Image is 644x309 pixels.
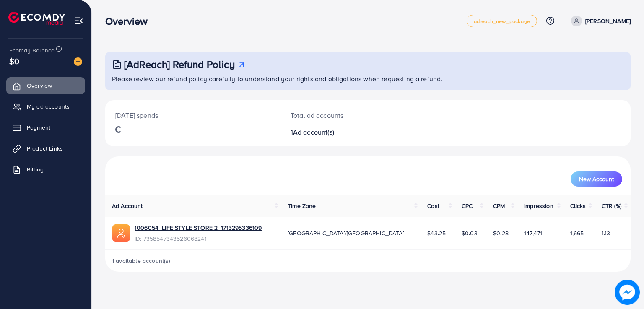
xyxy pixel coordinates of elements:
[427,229,446,237] span: $43.25
[6,119,85,136] a: Payment
[124,58,235,70] h3: [AdReach] Refund Policy
[105,15,154,27] h3: Overview
[115,110,270,120] p: [DATE] spends
[6,140,85,157] a: Product Links
[467,15,537,27] a: adreach_new_package
[291,110,402,120] p: Total ad accounts
[112,257,171,265] span: 1 available account(s)
[112,202,143,210] span: Ad Account
[571,171,622,187] button: New Account
[135,234,262,243] span: ID: 7358547343526068241
[524,202,553,210] span: Impression
[6,161,85,178] a: Billing
[112,224,130,242] img: ic-ads-acc.e4c84228.svg
[462,229,478,237] span: $0.03
[27,102,70,111] span: My ad accounts
[74,57,82,66] img: image
[493,202,505,210] span: CPM
[74,16,83,26] img: menu
[291,128,402,136] h2: 1
[27,144,63,153] span: Product Links
[288,202,316,210] span: Time Zone
[570,202,586,210] span: Clicks
[579,176,614,182] span: New Account
[462,202,473,210] span: CPC
[288,229,404,237] span: [GEOGRAPHIC_DATA]/[GEOGRAPHIC_DATA]
[602,229,610,237] span: 1.13
[9,55,19,67] span: $0
[427,202,439,210] span: Cost
[27,165,44,174] span: Billing
[568,16,631,26] a: [PERSON_NAME]
[474,18,530,24] span: adreach_new_package
[524,229,542,237] span: 147,471
[9,46,55,55] span: Ecomdy Balance
[6,98,85,115] a: My ad accounts
[6,77,85,94] a: Overview
[585,16,631,26] p: [PERSON_NAME]
[293,127,334,137] span: Ad account(s)
[615,280,640,305] img: image
[27,81,52,90] span: Overview
[135,223,262,232] a: 1006054_LIFE STYLE STORE 2_1713295336109
[602,202,621,210] span: CTR (%)
[8,12,65,25] img: logo
[27,123,50,132] span: Payment
[112,74,626,84] p: Please review our refund policy carefully to understand your rights and obligations when requesti...
[493,229,509,237] span: $0.28
[570,229,584,237] span: 1,665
